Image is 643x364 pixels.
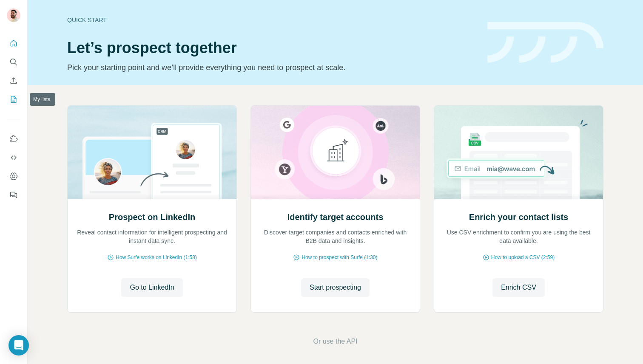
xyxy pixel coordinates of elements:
[7,169,20,184] button: Dashboard
[7,73,20,88] button: Enrich CSV
[434,106,603,199] img: Enrich your contact lists
[9,335,29,356] div: Open Intercom Messenger
[491,254,555,261] span: How to upload a CSV (2:59)
[492,278,545,297] button: Enrich CSV
[109,211,195,223] h2: Prospect on LinkedIn
[259,228,411,245] p: Discover target companies and contacts enriched with B2B data and insights.
[310,282,361,293] span: Start prospecting
[7,36,20,51] button: Quick start
[116,254,197,261] span: How Surfe works on LinkedIn (1:58)
[301,278,370,297] button: Start prospecting
[76,228,228,245] p: Reveal contact information for intelligent prospecting and instant data sync.
[287,211,384,223] h2: Identify target accounts
[67,62,477,73] p: Pick your starting point and we’ll provide everything you need to prospect at scale.
[7,150,20,165] button: Use Surfe API
[121,278,182,297] button: Go to LinkedIn
[67,40,477,56] h1: Let’s prospect together
[7,187,20,203] button: Feedback
[67,16,477,24] div: Quick start
[7,92,20,107] button: My lists
[469,211,568,223] h2: Enrich your contact lists
[313,336,357,347] button: Or use the API
[7,8,20,22] img: Avatar
[443,228,595,245] p: Use CSV enrichment to confirm you are using the best data available.
[67,106,237,199] img: Prospect on LinkedIn
[130,282,174,293] span: Go to LinkedIn
[7,131,20,147] button: Use Surfe on LinkedIn
[487,22,603,63] img: banner
[7,54,20,70] button: Search
[302,254,377,261] span: How to prospect with Surfe (1:30)
[250,106,420,199] img: Identify target accounts
[501,282,536,293] span: Enrich CSV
